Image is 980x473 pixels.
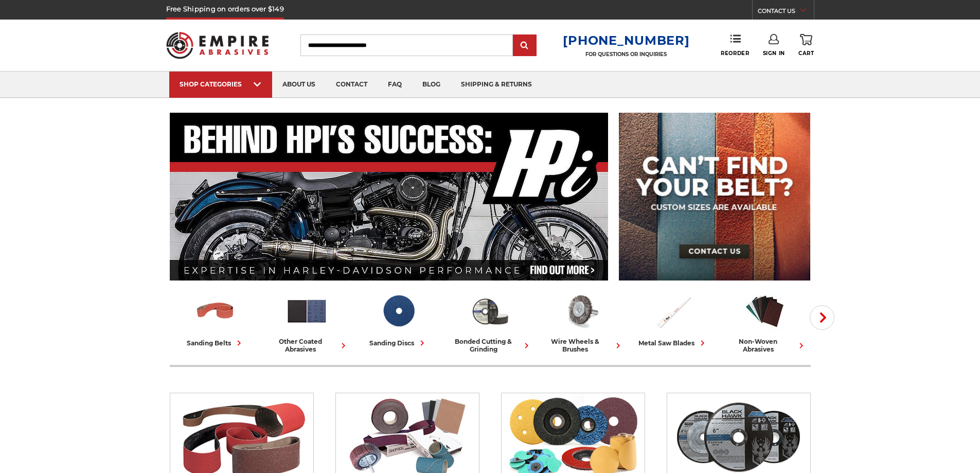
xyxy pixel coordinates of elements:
span: Sign In [763,50,785,57]
a: bonded cutting & grinding [449,290,532,353]
a: sanding discs [357,290,440,348]
a: Reorder [721,34,749,56]
a: about us [272,72,326,98]
img: Wire Wheels & Brushes [560,290,603,332]
a: contact [326,72,378,98]
a: metal saw blades [632,290,715,348]
div: wire wheels & brushes [540,338,623,353]
img: Bonded Cutting & Grinding [469,290,511,332]
button: Next [810,305,834,330]
div: other coated abrasives [265,338,349,353]
img: promo banner for custom belts. [619,113,810,281]
span: Reorder [721,50,749,57]
a: non-woven abrasives [723,290,807,353]
img: Non-woven Abrasives [743,290,786,332]
span: Cart [798,50,814,57]
img: Other Coated Abrasives [286,290,328,332]
a: blog [412,72,451,98]
img: Banner for an interview featuring Horsepower Inc who makes Harley performance upgrades featured o... [170,113,609,281]
div: non-woven abrasives [723,338,807,353]
a: shipping & returns [451,72,542,98]
p: FOR QUESTIONS OR INQUIRIES [563,51,689,58]
div: bonded cutting & grinding [449,338,532,353]
img: Sanding Discs [377,290,420,332]
div: sanding discs [369,338,427,348]
a: sanding belts [174,290,257,348]
img: Sanding Belts [194,290,237,332]
a: [PHONE_NUMBER] [563,33,689,48]
input: Submit [514,36,535,56]
a: faq [378,72,412,98]
a: Cart [798,34,814,57]
div: metal saw blades [638,338,708,348]
a: CONTACT US [758,5,814,20]
div: SHOP CATEGORIES [180,80,262,88]
a: wire wheels & brushes [540,290,623,353]
img: Empire Abrasives [166,25,269,65]
a: other coated abrasives [265,290,349,353]
img: Metal Saw Blades [652,290,694,332]
div: sanding belts [187,338,244,348]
